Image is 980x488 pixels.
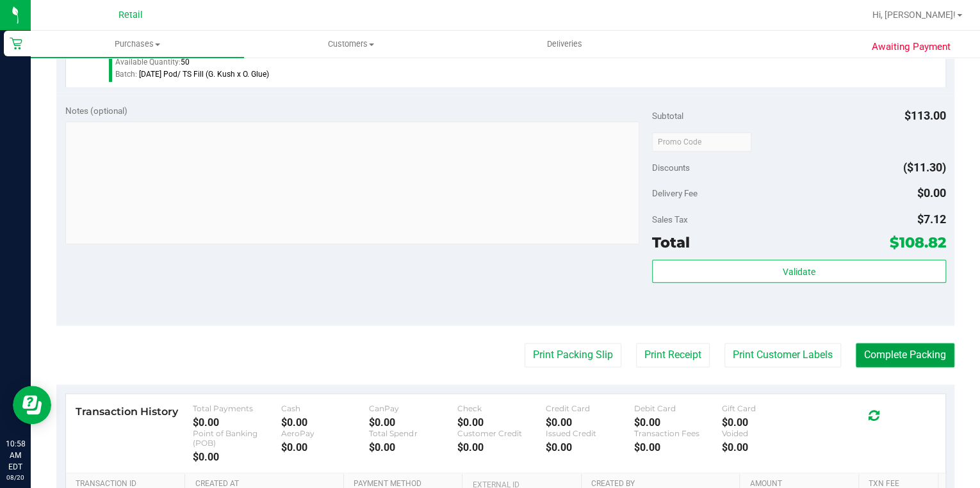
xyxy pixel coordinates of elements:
div: $0.00 [457,416,546,429]
div: $0.00 [281,441,370,453]
span: $113.00 [904,109,946,122]
span: Notes (optional) [65,106,127,116]
div: $0.00 [193,416,281,429]
div: CanPay [369,404,457,413]
span: ($11.30) [903,161,946,174]
div: Issued Credit [546,429,634,438]
span: [DATE] Pod/ TS Fill (G. Kush x O. Glue) [139,70,269,79]
button: Complete Packing [856,343,954,367]
div: Point of Banking (POB) [193,429,281,448]
span: Delivery Fee [652,188,698,198]
inline-svg: Retail [10,37,22,50]
div: Credit Card [546,404,634,413]
div: Cash [281,404,370,413]
div: $0.00 [633,441,722,453]
input: Promo Code [652,132,751,152]
button: Validate [652,260,945,283]
a: Deliveries [458,31,671,58]
div: $0.00 [369,416,457,429]
span: Discounts [652,156,690,179]
div: Total Payments [193,404,281,413]
span: $108.82 [890,233,946,251]
button: Print Receipt [636,343,710,367]
div: Check [457,404,546,413]
span: Hi, [PERSON_NAME]! [872,10,956,20]
div: $0.00 [546,441,634,453]
a: Purchases [31,31,244,58]
div: AeroPay [281,429,370,438]
div: Available Quantity: [115,53,338,78]
span: Customers [245,38,457,50]
a: Customers [244,31,457,58]
p: 10:58 AM EDT [6,438,25,473]
span: Validate [783,267,815,277]
button: Print Packing Slip [525,343,621,367]
span: Retail [118,10,143,20]
span: $0.00 [917,186,946,200]
div: Total Spendr [369,429,457,438]
div: Gift Card [722,404,810,413]
div: Transaction Fees [633,429,722,438]
span: 50 [181,58,190,67]
span: Purchases [31,38,244,50]
div: $0.00 [369,441,457,453]
div: $0.00 [281,416,370,429]
div: $0.00 [546,416,634,429]
div: $0.00 [722,441,810,453]
span: Deliveries [530,38,600,50]
button: Print Customer Labels [724,343,841,367]
div: Debit Card [633,404,722,413]
p: 08/20 [6,473,25,482]
div: $0.00 [193,451,281,463]
span: Total [652,233,690,251]
span: Batch: [115,70,137,79]
div: Voided [722,429,810,438]
div: $0.00 [722,416,810,429]
div: Customer Credit [457,429,546,438]
div: $0.00 [457,441,546,453]
span: Subtotal [652,111,683,121]
div: $0.00 [633,416,722,429]
span: Awaiting Payment [872,40,951,54]
iframe: Resource center [13,386,51,424]
span: $7.12 [917,212,946,226]
span: Sales Tax [652,214,688,224]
